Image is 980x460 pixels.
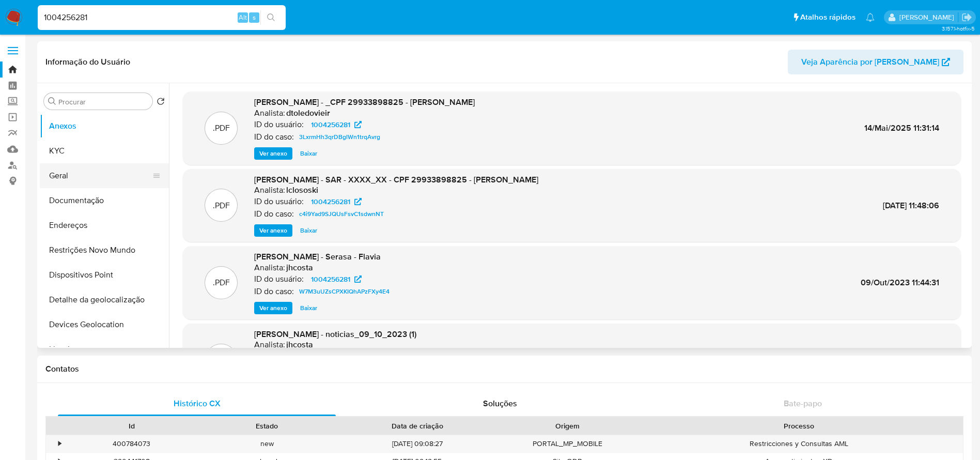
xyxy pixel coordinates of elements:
span: 1004256281 [311,118,350,131]
span: Bate-papo [784,397,822,409]
span: Baixar [300,225,317,236]
span: Baixar [300,303,317,313]
div: Data de criação [342,421,493,431]
h6: jhcosta [286,263,313,273]
span: 14/Mai/2025 11:31:14 [864,122,939,134]
p: ID do caso: [254,286,294,297]
a: 1004256281 [305,195,368,208]
p: Analista: [254,108,285,118]
span: [DATE] 11:48:06 [883,200,939,211]
span: Atalhos rápidos [800,12,855,23]
p: Analista: [254,263,285,273]
button: KYC [40,139,169,163]
button: Ver anexo [254,302,292,314]
div: Origem [507,421,628,431]
button: Endereços [40,213,169,238]
div: new [199,435,335,452]
p: ID do caso: [254,132,294,142]
p: ID do caso: [254,209,294,219]
span: 1004256281 [311,273,350,285]
button: Devices Geolocation [40,312,169,337]
a: Sair [961,12,972,23]
button: search-icon [260,10,282,25]
div: Processo [643,421,956,431]
div: 400784073 [64,435,199,452]
span: Alt [239,12,247,22]
div: Id [71,421,192,431]
p: ID do usuário: [254,119,304,130]
span: [PERSON_NAME] - noticias_09_10_2023 (1) [254,328,416,340]
div: [DATE] 09:08:27 [335,435,500,452]
button: Detalhe da geolocalização [40,287,169,312]
h6: lclososki [286,185,318,195]
span: s [253,12,256,22]
span: Histórico CX [174,397,221,409]
input: Procurar [58,97,148,106]
span: Ver anexo [259,225,287,236]
button: Documentação [40,188,169,213]
a: Notificações [866,13,875,22]
h6: dtoledovieir [286,108,330,118]
h1: Contatos [45,364,963,374]
input: Pesquise usuários ou casos... [38,11,286,24]
a: 1004256281 [305,118,368,131]
a: 1004256281 [305,273,368,285]
button: Baixar [295,147,322,160]
button: Baixar [295,224,322,237]
p: ID do usuário: [254,196,304,207]
div: • [58,439,61,449]
span: W7M3uUZsCPXKIQhAPzFXy4E4 [299,285,390,298]
button: Procurar [48,97,56,105]
button: Anexos [40,114,169,139]
button: Lista Interna [40,337,169,362]
span: [PERSON_NAME] - _CPF 29933898825 - [PERSON_NAME] [254,96,475,108]
span: Ver anexo [259,303,287,313]
a: W7M3uUZsCPXKIQhAPzFXy4E4 [295,285,394,298]
button: Ver anexo [254,147,292,160]
span: [PERSON_NAME] - Serasa - Flavia [254,251,381,263]
span: 3LxrmHh3qrDBglWn1trqAvrg [299,131,380,143]
button: Veja Aparência por [PERSON_NAME] [788,50,963,74]
a: 3LxrmHh3qrDBglWn1trqAvrg [295,131,384,143]
h1: Informação do Usuário [45,57,130,67]
h6: jhcosta [286,340,313,350]
p: Analista: [254,340,285,350]
div: PORTAL_MP_MOBILE [500,435,635,452]
p: Analista: [254,185,285,195]
span: c4i9Yad9SJQUsFsvC1sdwnNT [299,208,384,220]
button: Dispositivos Point [40,263,169,287]
button: Ver anexo [254,224,292,237]
button: Retornar ao pedido padrão [157,97,165,109]
button: Baixar [295,302,322,314]
span: Baixar [300,148,317,159]
div: Estado [207,421,328,431]
p: .PDF [213,277,230,288]
span: Soluções [483,397,517,409]
span: Veja Aparência por [PERSON_NAME] [801,50,939,74]
p: .PDF [213,122,230,134]
p: .PDF [213,200,230,211]
span: Ver anexo [259,148,287,159]
button: Restrições Novo Mundo [40,238,169,263]
button: Geral [40,163,161,188]
p: weverton.gomes@mercadopago.com.br [899,12,958,22]
div: Restricciones y Consultas AML [635,435,963,452]
span: 09/Out/2023 11:44:31 [861,277,939,288]
span: 1004256281 [311,195,350,208]
a: c4i9Yad9SJQUsFsvC1sdwnNT [295,208,388,220]
span: [PERSON_NAME] - SAR - XXXX_XX - CPF 29933898825 - [PERSON_NAME] [254,174,538,186]
p: ID do usuário: [254,274,304,284]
